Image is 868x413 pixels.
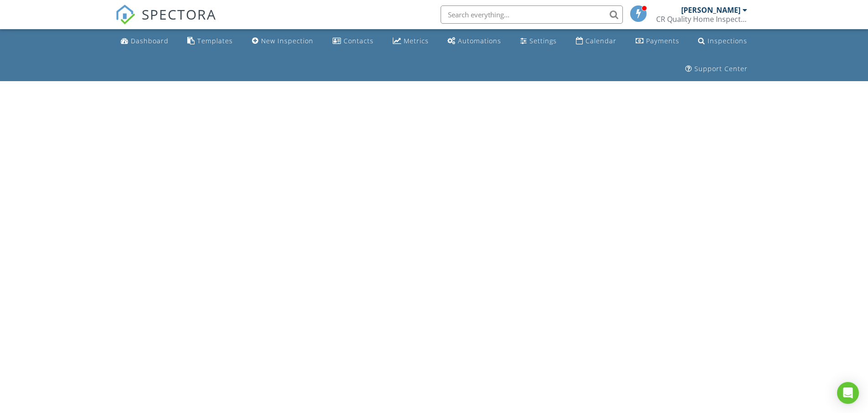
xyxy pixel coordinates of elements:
a: SPECTORA [115,12,216,31]
div: Inspections [708,36,747,45]
div: Open Intercom Messenger [837,382,859,404]
a: Metrics [389,33,432,50]
div: Dashboard [131,36,169,45]
div: [PERSON_NAME] [681,5,740,15]
input: Search everything... [441,5,623,24]
a: Automations (Basic) [444,33,505,50]
div: Templates [197,36,233,45]
div: CR Quality Home Inspections [656,15,747,24]
a: Support Center [682,61,751,77]
div: New Inspection [261,36,313,45]
a: Contacts [329,33,377,50]
a: Templates [184,33,236,50]
img: The Best Home Inspection Software - Spectora [115,5,135,25]
div: Automations [458,36,501,45]
a: Payments [632,33,683,50]
div: Calendar [586,36,616,45]
a: Inspections [694,33,751,50]
div: Support Center [694,64,748,73]
a: Calendar [572,33,620,50]
div: Payments [646,36,679,45]
a: New Inspection [248,33,317,50]
a: Settings [517,33,560,50]
div: Contacts [344,36,374,45]
div: Metrics [404,36,429,45]
span: SPECTORA [142,5,216,24]
div: Settings [529,36,557,45]
a: Dashboard [117,33,172,50]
